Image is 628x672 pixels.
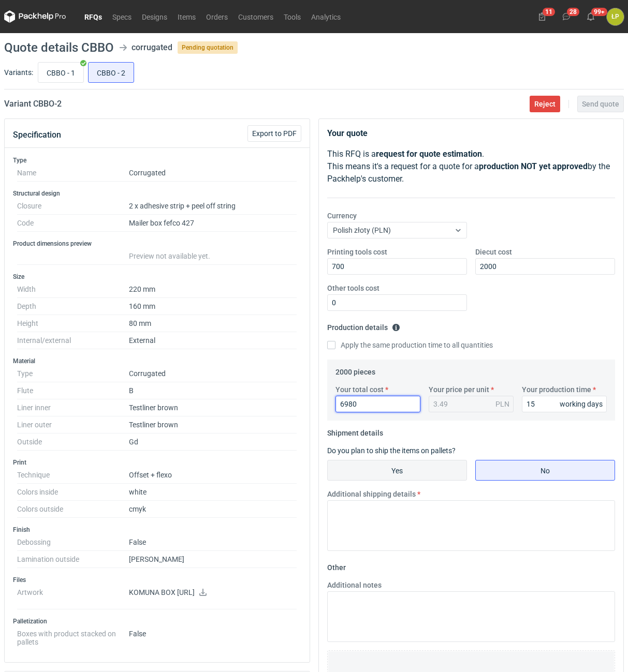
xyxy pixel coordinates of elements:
[17,467,129,484] dt: Technique
[13,156,301,165] h3: Type
[88,62,134,83] label: CBBO - 2
[129,298,297,315] dd: 160 mm
[129,252,210,260] span: Preview not available yet.
[247,125,301,142] button: Export to PDF
[17,501,129,518] dt: Colors outside
[495,399,509,409] div: PLN
[530,96,560,112] button: Reject
[333,226,391,234] span: Polish złoty (PLN)
[107,10,137,23] a: Specs
[17,281,129,298] dt: Width
[17,484,129,501] dt: Colors inside
[558,8,575,25] button: 28
[607,8,624,25] div: Łukasz Postawa
[17,416,129,434] dt: Liner outer
[129,416,297,434] dd: Testliner brown
[327,148,616,185] p: This RFQ is a . This means it's a request for a quote for a by the Packhelp's customer.
[327,559,346,572] legend: Other
[582,100,619,108] span: Send quote
[13,123,61,147] button: Specification
[534,100,556,108] span: Reject
[17,584,129,609] dt: Artwork
[79,10,107,23] a: RFQs
[13,273,301,281] h3: Size
[201,10,233,23] a: Orders
[129,625,297,646] dd: False
[327,580,382,590] label: Additional notes
[13,617,301,625] h3: Palletization
[13,240,301,248] h3: Product dimensions preview
[17,399,129,416] dt: Liner inner
[4,41,114,54] h1: Quote details CBBO
[129,198,297,215] dd: 2 x adhesive strip + peel off string
[137,10,172,23] a: Designs
[132,41,172,54] div: corrugated
[13,357,301,365] h3: Material
[129,484,297,501] dd: white
[172,10,201,23] a: Items
[17,215,129,232] dt: Code
[327,319,400,332] legend: Production details
[17,165,129,182] dt: Name
[327,283,379,293] label: Other tools cost
[475,247,512,257] label: Diecut cost
[17,534,129,551] dt: Debossing
[607,8,624,25] button: ŁP
[129,382,297,399] dd: B
[327,489,416,499] label: Additional shipping details
[252,130,297,137] span: Export to PDF
[233,10,279,23] a: Customers
[13,458,301,467] h3: Print
[479,161,588,171] strong: production NOT yet approved
[327,340,493,350] label: Apply the same production time to all quantities
[129,332,297,349] dd: External
[327,460,467,481] label: Yes
[17,551,129,568] dt: Lamination outside
[335,396,420,412] input: 0
[582,8,599,25] button: 99+
[129,534,297,551] dd: False
[327,294,467,311] input: 0
[522,396,607,412] input: 0
[327,128,368,138] strong: Your quote
[129,434,297,451] dd: Gd
[429,384,489,395] label: Your price per unit
[17,332,129,349] dt: Internal/external
[17,198,129,215] dt: Closure
[129,315,297,332] dd: 80 mm
[335,364,375,376] legend: 2000 pieces
[577,96,624,112] button: Send quote
[178,41,238,54] span: Pending quotation
[17,382,129,399] dt: Flute
[4,98,62,110] h2: Variant CBBO - 2
[327,211,357,221] label: Currency
[327,258,467,275] input: 0
[475,258,615,275] input: 0
[13,576,301,584] h3: Files
[522,384,591,395] label: Your production time
[129,551,297,568] dd: [PERSON_NAME]
[129,281,297,298] dd: 220 mm
[13,526,301,534] h3: Finish
[335,384,384,395] label: Your total cost
[17,434,129,451] dt: Outside
[129,399,297,416] dd: Testliner brown
[17,315,129,332] dt: Height
[475,460,615,481] label: No
[534,8,550,25] button: 11
[327,425,383,437] legend: Shipment details
[17,365,129,382] dt: Type
[13,189,301,198] h3: Structural design
[327,247,387,257] label: Printing tools cost
[129,165,297,182] dd: Corrugated
[38,62,84,83] label: CBBO - 1
[279,10,306,23] a: Tools
[306,10,346,23] a: Analytics
[129,501,297,518] dd: cmyk
[129,588,297,598] p: KOMUNA BOX [URL]
[327,446,456,455] label: Do you plan to ship the items on pallets?
[560,399,603,409] div: working days
[17,298,129,315] dt: Depth
[376,149,482,159] strong: request for quote estimation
